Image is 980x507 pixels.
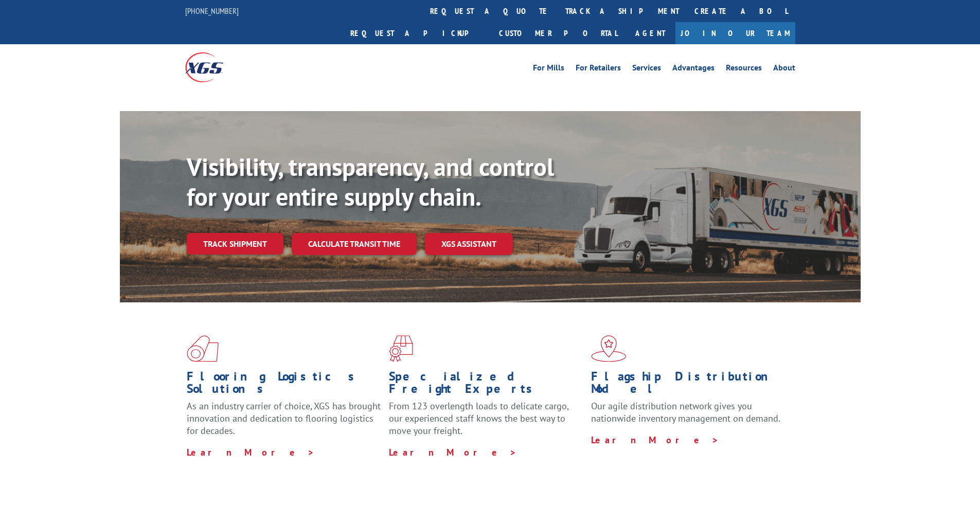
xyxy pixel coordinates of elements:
[187,151,554,212] b: Visibility, transparency, and control for your entire supply chain.
[292,233,417,255] a: Calculate transit time
[187,370,381,400] h1: Flooring Logistics Solutions
[187,400,381,437] span: As an industry carrier of choice, XGS has brought innovation and dedication to flooring logistics...
[591,335,627,362] img: xgs-icon-flagship-distribution-model-red
[389,446,517,458] a: Learn More >
[632,64,661,75] a: Services
[187,335,219,362] img: xgs-icon-total-supply-chain-intelligence-red
[576,64,621,75] a: For Retailers
[389,400,583,446] p: From 123 overlength loads to delicate cargo, our experienced staff knows the best way to move you...
[187,233,283,255] a: Track shipment
[591,434,719,446] a: Learn More >
[773,64,795,75] a: About
[726,64,762,75] a: Resources
[389,370,583,400] h1: Specialized Freight Experts
[185,6,239,16] a: [PHONE_NUMBER]
[533,64,564,75] a: For Mills
[672,64,715,75] a: Advantages
[389,335,413,362] img: xgs-icon-focused-on-flooring-red
[591,400,780,424] span: Our agile distribution network gives you nationwide inventory management on demand.
[187,446,315,458] a: Learn More >
[491,22,625,44] a: Customer Portal
[425,233,513,255] a: XGS ASSISTANT
[591,370,786,400] h1: Flagship Distribution Model
[675,22,795,44] a: Join Our Team
[343,22,491,44] a: Request a pickup
[625,22,675,44] a: Agent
